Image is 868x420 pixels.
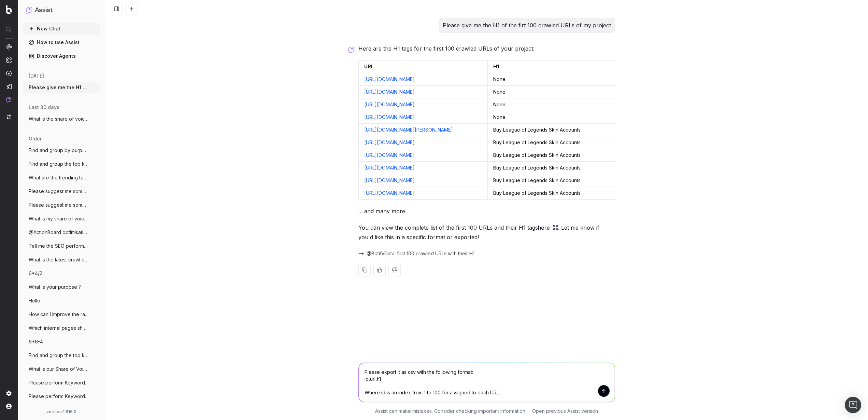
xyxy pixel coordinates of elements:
[358,206,615,216] p: ... and many more.
[26,7,32,13] img: Assist
[364,152,415,158] a: [URL][DOMAIN_NAME]
[29,72,44,79] span: [DATE]
[23,200,100,211] button: Please suggest me some keywords for 'Lea
[26,409,97,415] div: version: 1.616.0
[487,149,615,162] td: Buy League of Legends Skin Accounts
[532,408,598,415] a: Open previous Assist version
[364,177,415,183] a: [URL][DOMAIN_NAME]
[7,114,11,119] img: Switch project
[364,190,415,196] a: [URL][DOMAIN_NAME]
[348,46,355,53] img: Botify assist logo
[29,379,89,386] span: Please perform Keywords Clustering for L
[487,98,615,111] td: None
[23,323,100,334] button: Which internal pages should I link to fr
[29,215,89,222] span: What is my share of voice ?
[29,393,89,400] span: Please perform Keywords Clustering for L
[29,256,89,263] span: What is the latest crawl date for my pro
[358,250,483,257] button: @BotifyData: first 100 crawled URLs with their H1
[23,268,100,279] button: 6*4/2
[23,113,100,124] button: What is the share of voice for my websit
[29,161,89,167] span: Find and group the top keywords for 'buy
[23,51,100,62] a: Discover Agents
[23,405,100,416] button: What is the date of my last crawl ?
[23,350,100,361] button: Find and group the top keywords for Leag
[35,5,53,15] h1: Assist
[23,254,100,265] button: What is the latest crawl date for my pro
[364,89,415,95] a: [URL][DOMAIN_NAME]
[29,284,81,290] span: What is your purpose ?
[29,147,89,154] span: Find and group by purpose the top keywor
[29,188,89,195] span: Please suggest me some keywords for 'Lea
[367,250,474,257] span: @BotifyData: first 100 crawled URLs with their H1
[443,21,611,30] p: Please give me the H1 of the firt 100 crawled URLs of my project
[29,338,43,345] span: 6*6-4
[29,116,89,122] span: What is the share of voice for my websit
[487,162,615,174] td: Buy League of Legends Skin Accounts
[29,325,89,331] span: Which internal pages should I link to fr
[845,397,861,413] div: Open Intercom Messenger
[23,336,100,347] button: 6*6-4
[487,73,615,86] td: None
[6,5,12,14] img: Botify logo
[364,139,415,145] a: [URL][DOMAIN_NAME]
[23,37,100,48] a: How to use Assist
[23,377,100,388] button: Please perform Keywords Clustering for L
[23,241,100,252] button: Tell me the SEO performance of [URL]
[487,86,615,98] td: None
[23,227,100,238] button: @ActionBoard optimisations
[6,391,12,396] img: Setting
[364,76,415,82] a: [URL][DOMAIN_NAME]
[364,101,415,107] a: [URL][DOMAIN_NAME]
[29,311,89,318] span: How can I improve the ranking of my webs
[375,408,526,415] p: Assist can make mistakes. Consider checking important information.
[358,223,615,242] p: You can view the complete list of the first 100 URLs and their H1 tags . Let me know if you'd lik...
[29,243,89,249] span: Tell me the SEO performance of [URL]
[23,213,100,224] button: What is my share of voice ?
[23,309,100,320] button: How can I improve the ranking of my webs
[23,145,100,156] button: Find and group by purpose the top keywor
[23,282,100,293] button: What is your purpose ?
[23,295,100,306] button: Hello
[6,70,12,76] img: Activation
[29,84,89,91] span: Please give me the H1 of the firt 100 cr
[358,44,615,53] p: Here are the H1 tags for the first 100 crawled URLs of your project:
[487,111,615,124] td: None
[29,229,89,236] span: @ActionBoard optimisations
[23,172,100,183] button: What are the trending topics around Leag
[29,174,89,181] span: What are the trending topics around Leag
[29,352,89,359] span: Find and group the top keywords for Leag
[29,270,42,277] span: 6*4/2
[23,364,100,375] button: What is our Share of Voice for 'buy lol
[6,57,12,63] img: Intelligence
[6,44,12,50] img: Analytics
[364,114,415,120] a: [URL][DOMAIN_NAME]
[6,84,12,89] img: Studio
[23,391,100,402] button: Please perform Keywords Clustering for L
[487,124,615,136] td: Buy League of Legends Skin Accounts
[487,174,615,187] td: Buy League of Legends Skin Accounts
[29,104,59,111] span: last 30 days
[23,82,100,93] button: Please give me the H1 of the firt 100 cr
[359,363,615,402] textarea: Please export it as csv with the following format: id,url,h1 Where id is an index from 1 to 100 f...
[26,5,97,15] button: Assist
[29,297,40,304] span: Hello
[29,366,89,372] span: What is our Share of Voice for 'buy lol
[23,186,100,197] button: Please suggest me some keywords for 'Lea
[23,23,100,34] button: New Chat
[487,136,615,149] td: Buy League of Legends Skin Accounts
[538,223,558,232] a: here
[487,187,615,200] td: Buy League of Legends Skin Accounts
[23,159,100,170] button: Find and group the top keywords for 'buy
[358,60,487,73] td: URL
[6,404,12,409] img: My account
[364,165,415,171] a: [URL][DOMAIN_NAME]
[29,202,89,208] span: Please suggest me some keywords for 'Lea
[487,60,615,73] td: H1
[6,97,12,103] img: Assist
[364,127,453,133] a: [URL][DOMAIN_NAME][PERSON_NAME]
[29,135,42,142] span: older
